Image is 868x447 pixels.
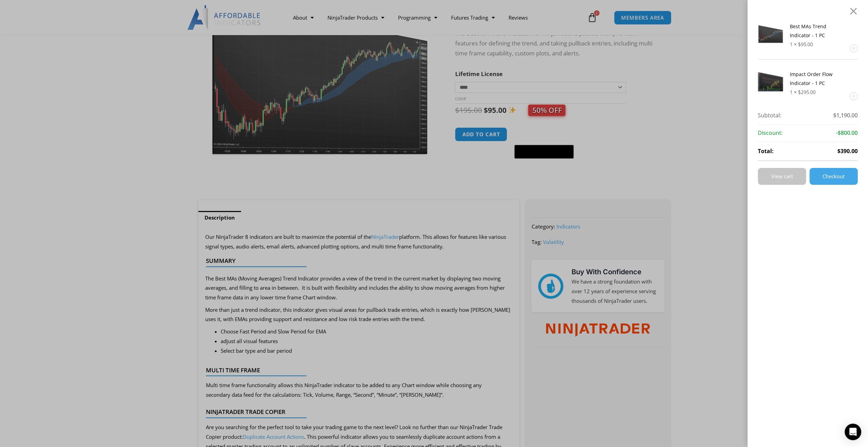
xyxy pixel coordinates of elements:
[798,89,816,95] bdi: 295.00
[758,128,783,138] strong: Discount:
[790,89,797,95] span: 1 ×
[798,89,801,95] span: $
[790,41,797,47] span: 1 ×
[836,128,858,138] span: -$800.00
[758,110,781,121] strong: Subtotal:
[798,41,813,47] bdi: 95.00
[845,424,861,440] div: Open Intercom Messenger
[758,70,783,92] img: OrderFlow 2 | Affordable Indicators – NinjaTrader
[514,145,574,159] button: Buy with GPay
[758,146,774,157] strong: Total:
[798,41,801,47] span: $
[758,22,783,43] img: Best MA | Affordable Indicators – NinjaTrader
[823,174,845,179] span: Checkout
[809,168,858,185] a: Checkout
[790,71,833,86] a: Impact Order Flow Indicator - 1 PC
[758,168,806,185] a: View cart
[833,110,858,121] span: $1,190.00
[837,146,858,157] span: $390.00
[771,174,793,179] span: View cart
[790,23,826,39] a: Best MAs Trend Indicator - 1 PC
